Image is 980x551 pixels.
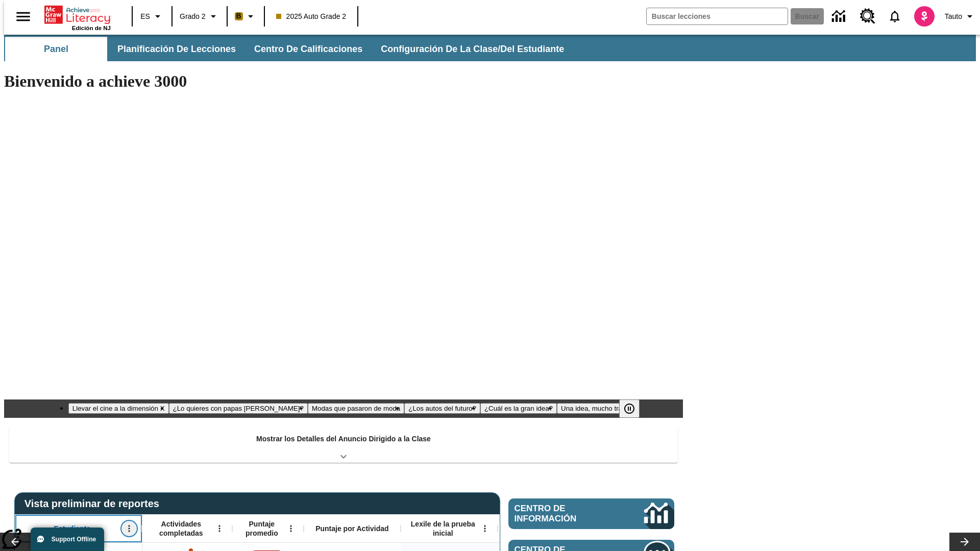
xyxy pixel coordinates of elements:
[5,37,107,61] button: Panel
[826,3,854,31] a: Centro de información
[4,37,573,61] div: Subbarra de navegación
[4,8,149,17] body: Máximo 600 caracteres Presiona Escape para desactivar la barra de herramientas Presiona Alt + F10...
[24,498,164,510] span: Vista preliminar de reportes
[246,37,371,61] button: Centro de calificaciones
[908,3,941,30] button: Escoja un nuevo avatar
[121,521,137,536] button: Abrir menú
[180,11,206,22] span: Grado 2
[169,403,308,414] button: Diapositiva 2 ¿Lo quieres con papas fritas?
[647,8,788,24] input: Buscar campo
[854,3,881,30] a: Centro de recursos, Se abrirá en una pestaña nueva.
[31,528,104,551] button: Support Offline
[176,7,224,26] button: Grado: Grado 2, Elige un grado
[236,10,241,22] span: B
[477,521,493,536] button: Abrir menú
[4,35,976,61] div: Subbarra de navegación
[315,524,388,533] span: Puntaje por Actividad
[945,11,962,22] span: Tauto
[52,536,96,543] span: Support Offline
[72,25,111,31] span: Edición de NJ
[136,7,168,26] button: Lenguaje: ES, Selecciona un idioma
[508,498,674,529] a: Centro de información
[276,11,347,22] span: 2025 Auto Grade 2
[881,3,908,30] a: Notificaciones
[148,519,215,538] span: Actividades completadas
[8,2,38,32] button: Abrir el menú lateral
[949,533,980,551] button: Carrusel de lecciones, seguir
[44,5,111,25] a: Portada
[4,72,683,91] h1: Bienvenido a achieve 3000
[256,434,431,444] p: Mostrar los Detalles del Anuncio Dirigido a la Clase
[406,519,480,538] span: Lexile de la prueba inicial
[231,7,261,26] button: Boost El color de la clase es anaranjado claro. Cambiar el color de la clase.
[109,37,244,61] button: Planificación de lecciones
[373,37,572,61] button: Configuración de la clase/del estudiante
[237,519,286,538] span: Puntaje promedio
[9,428,678,463] div: Mostrar los Detalles del Anuncio Dirigido a la Clase
[941,7,980,26] button: Perfil/Configuración
[54,524,91,533] span: Estudiante
[404,403,480,414] button: Diapositiva 4 ¿Los autos del futuro?
[140,11,150,22] span: ES
[212,521,227,536] button: Abrir menú
[68,403,169,414] button: Diapositiva 1 Llevar el cine a la dimensión X
[308,403,404,414] button: Diapositiva 3 Modas que pasaron de moda
[283,521,299,536] button: Abrir menú
[557,403,639,414] button: Diapositiva 6 Una idea, mucho trabajo
[44,4,111,31] div: Portada
[514,504,610,524] span: Centro de información
[480,403,557,414] button: Diapositiva 5 ¿Cuál es la gran idea?
[619,399,650,418] div: Pausar
[914,6,935,27] img: avatar image
[619,399,640,418] button: Pausar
